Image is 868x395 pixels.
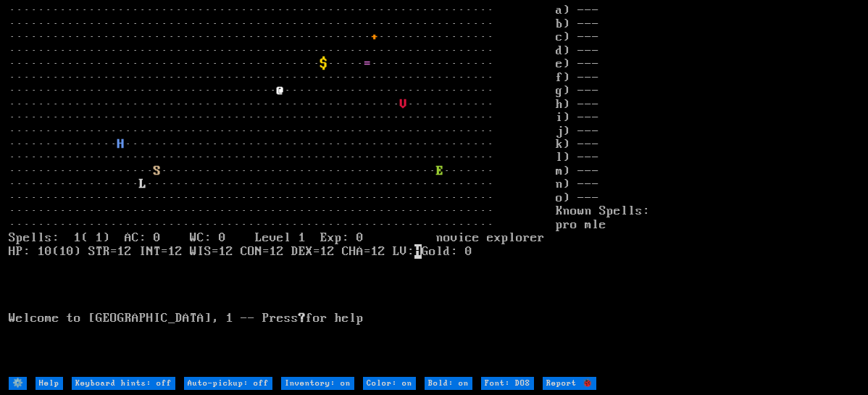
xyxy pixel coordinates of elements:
[117,137,125,151] font: H
[481,377,534,390] input: Font: DOS
[371,30,378,44] font: +
[363,377,416,390] input: Color: on
[154,164,161,178] font: S
[9,4,556,375] larn: ··································································· ·····························...
[72,377,175,390] input: Keyboard hints: off
[299,311,306,325] b: ?
[9,377,27,390] input: ⚙️
[436,164,443,178] font: E
[414,244,422,259] mark: H
[556,4,859,375] stats: a) --- b) --- c) --- d) --- e) --- f) --- g) --- h) --- i) --- j) --- k) --- l) --- m) --- n) ---...
[364,57,371,71] font: =
[320,57,327,71] font: $
[36,377,63,390] input: Help
[184,377,272,390] input: Auto-pickup: off
[400,97,407,112] font: V
[139,177,146,191] font: L
[425,377,472,390] input: Bold: on
[281,377,354,390] input: Inventory: on
[277,83,284,98] font: @
[543,377,596,390] input: Report 🐞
